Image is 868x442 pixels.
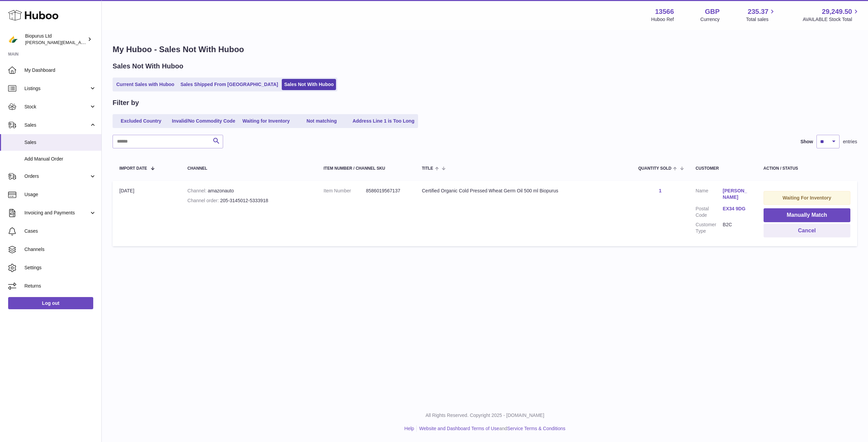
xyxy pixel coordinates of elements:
a: Not matching [295,115,349,127]
a: 1 [659,188,662,193]
a: Service Terms & Conditions [507,426,566,431]
span: Invoicing and Payments [24,210,89,216]
div: Certified Organic Cold Pressed Wheat Germ Oil 500 ml Biopurus [422,188,625,194]
div: Currency [701,16,720,23]
a: 235.37 Total sales [746,7,776,23]
a: Help [405,426,414,431]
span: Settings [24,265,96,271]
strong: Channel order [188,198,220,203]
h2: Filter by [113,98,139,107]
h1: My Huboo - Sales Not With Huboo [113,44,857,55]
span: Listings [24,85,89,92]
h2: Sales Not With Huboo [113,62,183,71]
span: AVAILABLE Stock Total [803,16,860,23]
a: Current Sales with Huboo [114,79,177,90]
div: Channel [188,166,310,171]
p: All Rights Reserved. Copyright 2025 - [DOMAIN_NAME] [107,412,863,419]
dt: Postal Code [696,206,723,218]
span: Total sales [746,16,776,23]
strong: GBP [705,7,719,16]
div: Customer [696,166,750,171]
a: Waiting for Inventory [239,115,293,127]
a: 29,249.50 AVAILABLE Stock Total [803,7,860,23]
a: Invalid/No Commodity Code [170,115,238,127]
button: Cancel [764,224,850,238]
div: amazonauto [188,188,310,194]
span: Returns [24,283,96,289]
td: [DATE] [113,181,181,246]
a: Log out [8,297,93,309]
span: Add Manual Order [24,156,96,162]
div: Item Number / Channel SKU [323,166,408,171]
a: Website and Dashboard Terms of Use [419,426,499,431]
dd: B2C [723,222,750,234]
button: Manually Match [764,208,850,222]
span: My Dashboard [24,67,96,73]
dd: 8586019567137 [366,188,408,194]
span: Sales [24,122,89,128]
dt: Customer Type [696,222,723,234]
span: [PERSON_NAME][EMAIL_ADDRESS][DOMAIN_NAME] [25,40,136,45]
li: and [417,425,565,432]
a: Sales Shipped From [GEOGRAPHIC_DATA] [178,79,280,90]
span: Usage [24,191,96,198]
label: Show [801,139,813,145]
span: Title [422,166,433,171]
strong: Channel [188,188,208,193]
dt: Name [696,188,723,202]
span: Cases [24,228,96,234]
span: Orders [24,173,89,180]
div: Biopurus Ltd [25,33,86,46]
span: 29,249.50 [822,7,852,16]
span: Import date [119,166,147,171]
span: Sales [24,139,96,146]
a: Excluded Country [114,115,168,127]
a: EX34 9DG [723,206,750,212]
span: Quantity Sold [638,166,671,171]
a: Sales Not With Huboo [282,79,336,90]
strong: 13566 [655,7,674,16]
span: Channels [24,246,96,253]
div: 205-3145012-5333918 [188,197,310,204]
span: 235.37 [748,7,768,16]
div: Action / Status [764,166,850,171]
span: Stock [24,104,89,110]
a: Address Line 1 is Too Long [350,115,417,127]
strong: Waiting For Inventory [783,195,831,201]
img: peter@biopurus.co.uk [8,34,18,44]
dt: Item Number [323,188,366,194]
span: entries [843,139,857,145]
a: [PERSON_NAME] [723,188,750,201]
div: Huboo Ref [651,16,674,23]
